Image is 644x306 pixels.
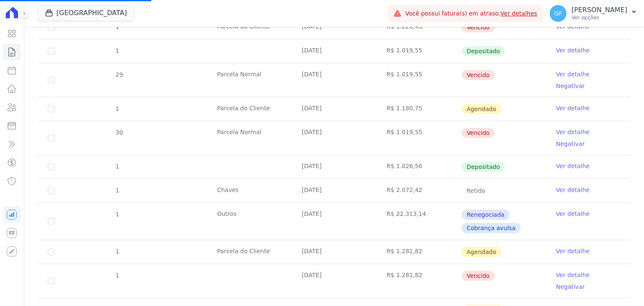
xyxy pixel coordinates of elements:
[556,210,589,218] a: Ver detalhe
[556,186,589,194] a: Ver detalhe
[556,247,589,255] a: Ver detalhe
[377,63,461,97] td: R$ 1.019,55
[48,249,55,255] input: default
[207,63,292,97] td: Parcela Normal
[207,97,292,121] td: Parcela do Cliente
[556,271,589,279] a: Ver detalhe
[462,223,521,233] span: Cobrança avulsa
[554,10,562,16] span: GF
[462,46,505,56] span: Depositado
[556,140,585,147] a: Negativar
[462,210,509,220] span: Renegociada
[115,71,123,78] span: 29
[292,39,377,63] td: [DATE]
[48,163,55,170] input: Só é possível selecionar pagamentos em aberto
[462,162,505,172] span: Depositado
[377,121,461,155] td: R$ 1.019,55
[377,97,461,121] td: R$ 1.180,75
[462,128,495,138] span: Vencido
[292,179,377,202] td: [DATE]
[377,155,461,179] td: R$ 1.026,56
[48,277,55,284] input: default
[292,155,377,179] td: [DATE]
[292,97,377,121] td: [DATE]
[115,248,119,255] span: 1
[48,24,55,31] input: default
[292,264,377,298] td: [DATE]
[556,283,585,290] a: Negativar
[405,9,537,18] span: Você possui fatura(s) em atraso.
[48,187,55,194] input: Só é possível selecionar pagamentos em aberto
[556,70,589,78] a: Ver detalhe
[501,10,538,17] a: Ver detalhes
[556,128,589,136] a: Ver detalhe
[292,203,377,240] td: [DATE]
[292,121,377,155] td: [DATE]
[48,48,55,54] input: Só é possível selecionar pagamentos em aberto
[462,247,501,257] span: Agendado
[462,22,495,32] span: Vencido
[207,16,292,39] td: Parcela do Cliente
[292,240,377,264] td: [DATE]
[207,179,292,202] td: Chaves
[48,135,55,141] input: default
[377,179,461,202] td: R$ 2.072,42
[462,70,495,80] span: Vencido
[377,240,461,264] td: R$ 1.281,82
[462,104,501,114] span: Agendado
[207,203,292,240] td: Outros
[115,163,119,170] span: 1
[377,16,461,39] td: R$ 1.220,43
[556,162,589,170] a: Ver detalhe
[292,16,377,39] td: [DATE]
[48,218,55,225] input: Só é possível selecionar pagamentos em aberto
[48,106,55,112] input: default
[571,14,627,21] p: Ver opções
[377,203,461,240] td: R$ 22.313,14
[48,77,55,83] input: default
[207,240,292,264] td: Parcela do Cliente
[462,186,491,196] span: Retido
[38,5,134,21] button: [GEOGRAPHIC_DATA]
[115,272,119,279] span: 1
[462,271,495,281] span: Vencido
[556,83,585,89] a: Negativar
[377,39,461,63] td: R$ 1.019,55
[377,264,461,298] td: R$ 1.281,82
[571,6,627,14] p: [PERSON_NAME]
[543,2,644,25] button: GF [PERSON_NAME] Ver opções
[207,121,292,155] td: Parcela Normal
[115,105,119,112] span: 1
[556,46,589,54] a: Ver detalhe
[115,47,119,54] span: 1
[556,104,589,112] a: Ver detalhe
[115,129,123,136] span: 30
[292,63,377,97] td: [DATE]
[115,211,119,218] span: 1
[115,187,119,194] span: 1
